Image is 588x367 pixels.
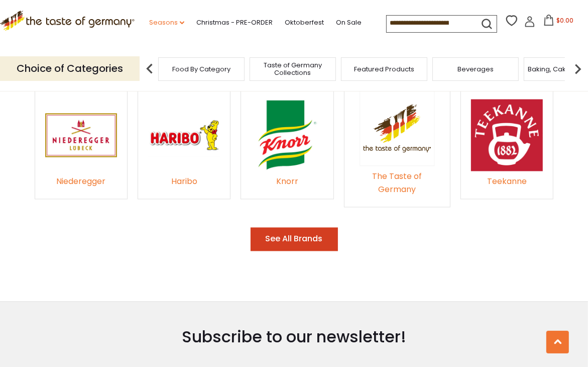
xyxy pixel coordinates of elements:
a: Oktoberfest [285,17,324,28]
h3: Subscribe to our newsletter! [140,327,448,347]
a: Beverages [457,65,494,73]
span: $0.00 [556,16,573,25]
a: The Taste of Germany [355,158,440,197]
div: Knorr [251,175,323,189]
a: Haribo [148,163,220,189]
img: Knorr [251,100,323,171]
div: Haribo [148,175,220,189]
img: Niederegger [45,100,117,171]
a: Seasons [149,17,184,28]
a: Food By Category [172,65,230,73]
button: See All Brands [251,228,338,251]
div: The Taste of Germany [355,170,440,197]
img: previous arrow [140,59,160,79]
img: Haribo [148,100,220,171]
div: Teekanne [471,175,543,189]
img: Teekanne [471,100,543,171]
button: $0.00 [537,15,580,30]
a: Teekanne [471,163,543,189]
a: Christmas - PRE-ORDER [196,17,273,28]
img: next arrow [568,59,588,79]
a: Featured Products [354,65,414,73]
img: The Taste of Germany [360,91,435,166]
a: Taste of Germany Collections [253,61,333,76]
a: Knorr [251,163,323,189]
a: On Sale [336,17,362,28]
div: Niederegger [45,175,117,189]
a: Niederegger [45,163,117,189]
